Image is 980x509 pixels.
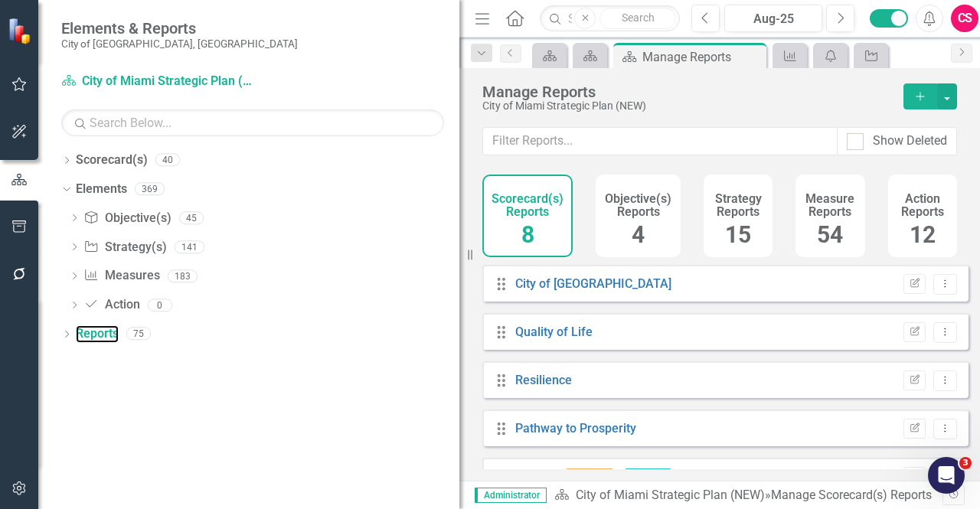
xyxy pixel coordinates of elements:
span: 54 [817,221,843,248]
span: Administrator [475,488,547,503]
a: Objective(s) [83,210,171,227]
div: 40 [155,154,180,167]
div: 183 [168,269,198,282]
div: 45 [179,211,204,224]
h4: Scorecard(s) Reports [492,192,563,219]
div: 141 [175,240,204,253]
a: Scorecard(s) [76,152,148,169]
div: » Manage Scorecard(s) Reports [554,487,942,504]
div: Show Deleted [873,132,947,150]
a: City of Miami Strategic Plan (NEW) [61,73,253,90]
span: 4 [632,221,645,248]
button: Aug-25 [724,5,822,32]
span: Search [622,11,655,24]
input: Search ClearPoint... [540,5,680,32]
span: 12 [910,221,936,248]
h4: Objective(s) Reports [605,192,671,219]
div: Manage Reports [642,47,763,67]
div: Manage Reports [482,83,888,100]
a: Reports [76,325,119,343]
a: Quality of Life [515,325,593,339]
span: Hidden [567,468,612,485]
a: City of Miami Strategic Plan (NEW) [576,488,765,502]
iframe: Intercom live chat [928,457,965,494]
div: 75 [126,328,151,341]
a: Resilience [515,373,572,387]
span: Elements & Reports [61,19,298,38]
a: Elements [76,181,127,198]
span: 8 [521,221,534,248]
span: 15 [725,221,751,248]
h4: Action Reports [897,192,948,219]
a: Measures [83,267,159,285]
button: CS [951,5,978,32]
a: City of [GEOGRAPHIC_DATA] [515,276,671,291]
div: City of Miami Strategic Plan (NEW) [482,100,888,112]
input: Filter Reports... [482,127,838,155]
div: 369 [135,183,165,196]
a: Strategy(s) [83,239,166,256]
span: 3 [959,457,972,469]
a: Pathway to Prosperity [515,421,636,436]
small: City of [GEOGRAPHIC_DATA], [GEOGRAPHIC_DATA] [61,38,298,50]
img: ClearPoint Strategy [8,17,34,44]
a: Action [83,296,139,314]
input: Search Below... [61,109,444,136]
button: Search [599,8,676,29]
span: Default [626,468,671,485]
h4: Strategy Reports [713,192,763,219]
div: Aug-25 [730,10,817,28]
div: 0 [148,299,172,312]
h4: Measure Reports [805,192,855,219]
